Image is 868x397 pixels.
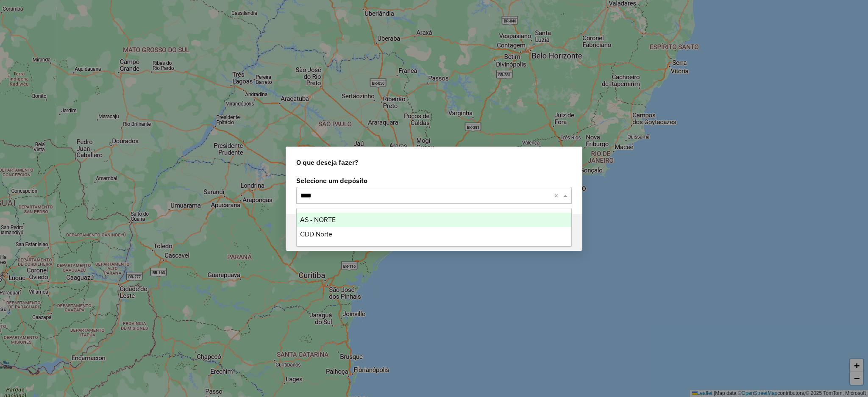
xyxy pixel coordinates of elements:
[296,157,358,167] span: O que deseja fazer?
[296,175,572,186] label: Selecione um depósito
[296,208,572,247] ng-dropdown-panel: Options list
[300,216,336,223] span: AS - NORTE
[300,230,332,238] span: CDD Norte
[554,190,561,200] span: Clear all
